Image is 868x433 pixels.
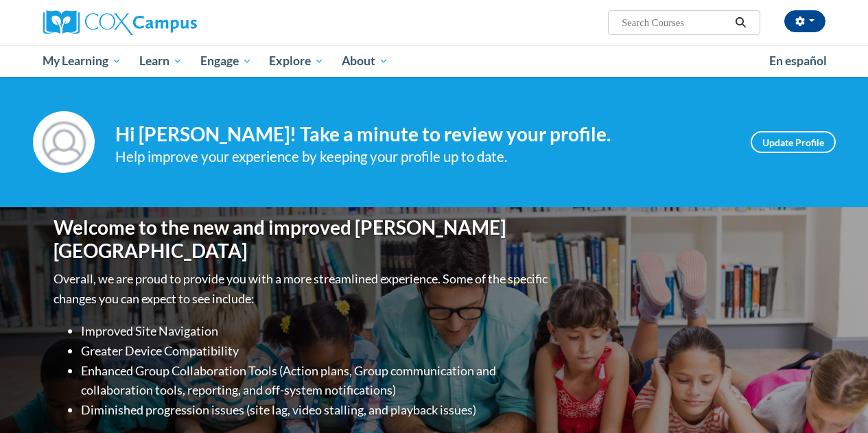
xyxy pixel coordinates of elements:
[81,400,551,420] li: Diminished progression issues (site lag, video stalling, and playback issues)
[769,54,827,68] span: En español
[81,321,551,341] li: Improved Site Navigation
[730,14,751,31] button: Search
[54,216,551,262] h1: Welcome to the new and improved [PERSON_NAME][GEOGRAPHIC_DATA]
[34,45,131,77] a: My Learning
[813,378,857,422] iframe: Button to launch messaging window
[620,14,730,31] input: Search Courses
[33,111,95,173] img: Profile Image
[81,361,551,401] li: Enhanced Group Collaboration Tools (Action plans, Group communication and collaboration tools, re...
[200,53,252,69] span: Engage
[33,45,836,77] div: Main menu
[115,145,730,168] div: Help improve your experience by keeping your profile up to date.
[130,45,191,77] a: Learn
[115,123,730,146] h4: Hi [PERSON_NAME]! Take a minute to review your profile.
[342,53,388,69] span: About
[751,131,836,153] a: Update Profile
[760,47,836,75] a: En español
[43,53,121,69] span: My Learning
[139,53,183,69] span: Learn
[260,45,333,77] a: Explore
[81,341,551,361] li: Greater Device Compatibility
[333,45,397,77] a: About
[269,53,324,69] span: Explore
[54,269,551,309] p: Overall, we are proud to provide you with a more streamlined experience. Some of the specific cha...
[43,10,290,35] a: Cox Campus
[191,45,261,77] a: Engage
[43,10,197,35] img: Cox Campus
[784,10,825,32] button: Account Settings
